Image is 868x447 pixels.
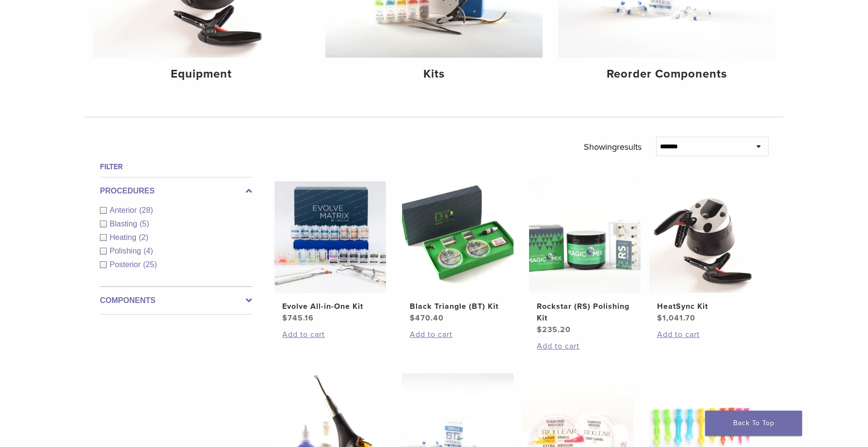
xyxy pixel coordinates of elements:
[110,206,139,214] span: Anterior
[529,181,641,293] img: Rockstar (RS) Polishing Kit
[410,301,506,312] h2: Black Triangle (BT) Kit
[657,313,695,323] bdi: 1,041.70
[410,313,444,323] bdi: 470.40
[100,65,302,83] h4: Equipment
[566,65,768,83] h4: Reorder Components
[282,313,288,323] span: $
[657,301,753,312] h2: HeatSync Kit
[139,233,148,241] span: (2)
[705,411,802,436] a: Back To Top
[274,181,386,293] img: Evolve All-in-One Kit
[100,185,252,197] label: Procedures
[110,247,144,255] span: Polishing
[537,301,633,324] h2: Rockstar (RS) Polishing Kit
[110,233,139,241] span: Heating
[282,313,314,323] bdi: 745.16
[537,340,633,352] a: Add to cart: “Rockstar (RS) Polishing Kit”
[657,313,662,323] span: $
[649,181,761,293] img: HeatSync Kit
[274,181,387,324] a: Evolve All-in-One KitEvolve All-in-One Kit $745.16
[529,181,642,335] a: Rockstar (RS) Polishing KitRockstar (RS) Polishing Kit $235.20
[143,260,157,269] span: (25)
[410,329,506,340] a: Add to cart: “Black Triangle (BT) Kit”
[584,137,642,157] p: Showing results
[110,220,140,228] span: Blasting
[537,325,571,335] bdi: 235.20
[649,181,762,324] a: HeatSync KitHeatSync Kit $1,041.70
[100,161,252,173] h4: Filter
[333,65,535,83] h4: Kits
[110,260,143,269] span: Posterior
[402,181,514,324] a: Black Triangle (BT) KitBlack Triangle (BT) Kit $470.40
[410,313,415,323] span: $
[282,329,378,340] a: Add to cart: “Evolve All-in-One Kit”
[140,220,149,228] span: (5)
[282,301,378,312] h2: Evolve All-in-One Kit
[537,325,542,335] span: $
[139,206,153,214] span: (28)
[657,329,753,340] a: Add to cart: “HeatSync Kit”
[144,247,153,255] span: (4)
[100,295,252,306] label: Components
[402,181,514,293] img: Black Triangle (BT) Kit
